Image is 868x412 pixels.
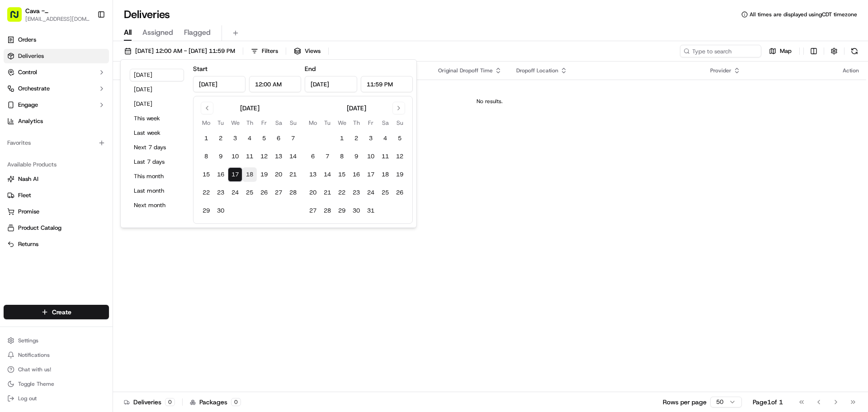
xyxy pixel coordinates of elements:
[228,167,242,182] button: 17
[363,149,378,164] button: 10
[7,240,105,248] a: Returns
[335,118,349,128] th: Wednesday
[98,140,101,147] span: •
[286,167,300,182] button: 21
[242,149,257,164] button: 11
[228,185,242,200] button: 24
[257,185,271,200] button: 26
[320,118,335,128] th: Tuesday
[9,86,25,103] img: 1736555255976-a54dd68f-1ca7-489b-9aae-adbdc363a1c4
[85,202,145,211] span: API Documentation
[199,149,213,164] button: 8
[130,185,184,197] button: Last month
[193,76,245,92] input: Date
[18,240,38,248] span: Returns
[9,9,27,27] img: Nash
[257,167,271,182] button: 19
[363,131,378,146] button: 3
[242,185,257,200] button: 25
[135,47,235,55] span: [DATE] 12:00 AM - [DATE] 11:59 PM
[18,101,38,109] span: Engage
[7,175,105,183] a: Nash AI
[378,118,392,128] th: Saturday
[750,11,857,18] span: All times are displayed using CDT timezone
[9,118,61,125] div: Past conversations
[378,131,392,146] button: 4
[130,112,184,125] button: This week
[28,140,96,147] span: Wisdom [PERSON_NAME]
[320,185,335,200] button: 21
[165,398,175,406] div: 0
[142,27,173,38] span: Assigned
[242,131,257,146] button: 4
[124,7,170,22] h1: Deliveries
[4,363,109,376] button: Chat with us!
[5,199,73,215] a: 📗Knowledge Base
[7,191,105,199] a: Fleet
[4,378,109,390] button: Toggle Theme
[4,237,109,251] button: Returns
[392,102,405,114] button: Go to next month
[103,140,122,147] span: [DATE]
[213,167,228,182] button: 16
[392,131,407,146] button: 5
[18,52,44,60] span: Deliveries
[361,76,413,92] input: Time
[271,149,286,164] button: 13
[349,118,363,128] th: Thursday
[199,131,213,146] button: 1
[201,102,213,114] button: Go to previous month
[9,156,24,170] img: Grace Nketiah
[305,47,321,55] span: Views
[516,67,558,74] span: Dropoff Location
[199,185,213,200] button: 22
[306,185,320,200] button: 20
[347,104,366,113] div: [DATE]
[18,351,50,359] span: Notifications
[765,45,796,57] button: Map
[4,157,109,172] div: Available Products
[18,36,36,44] span: Orders
[154,89,165,100] button: Start new chat
[306,167,320,182] button: 13
[247,45,282,57] button: Filters
[349,131,363,146] button: 2
[271,167,286,182] button: 20
[19,86,35,103] img: 8571987876998_91fb9ceb93ad5c398215_72.jpg
[184,27,211,38] span: Flagged
[249,76,302,92] input: Time
[349,185,363,200] button: 23
[140,116,165,127] button: See all
[7,224,105,232] a: Product Catalog
[242,167,257,182] button: 18
[199,204,213,218] button: 29
[306,118,320,128] th: Monday
[378,167,392,182] button: 18
[363,167,378,182] button: 17
[18,191,31,199] span: Fleet
[240,104,259,113] div: [DATE]
[378,149,392,164] button: 11
[680,45,761,57] input: Type to search
[73,199,149,215] a: 💻API Documentation
[18,68,37,76] span: Control
[306,204,320,218] button: 27
[286,185,300,200] button: 28
[25,15,90,23] button: [EMAIL_ADDRESS][DOMAIN_NAME]
[392,118,407,128] th: Sunday
[130,156,184,168] button: Last 7 days
[4,65,109,80] button: Control
[257,149,271,164] button: 12
[4,188,109,203] button: Fleet
[52,308,71,317] span: Create
[710,67,731,74] span: Provider
[228,131,242,146] button: 3
[18,224,61,232] span: Product Catalog
[18,208,39,216] span: Promise
[124,398,175,407] div: Deliveries
[392,185,407,200] button: 26
[262,47,278,55] span: Filters
[4,49,109,63] a: Deliveries
[438,67,493,74] span: Original Dropoff Time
